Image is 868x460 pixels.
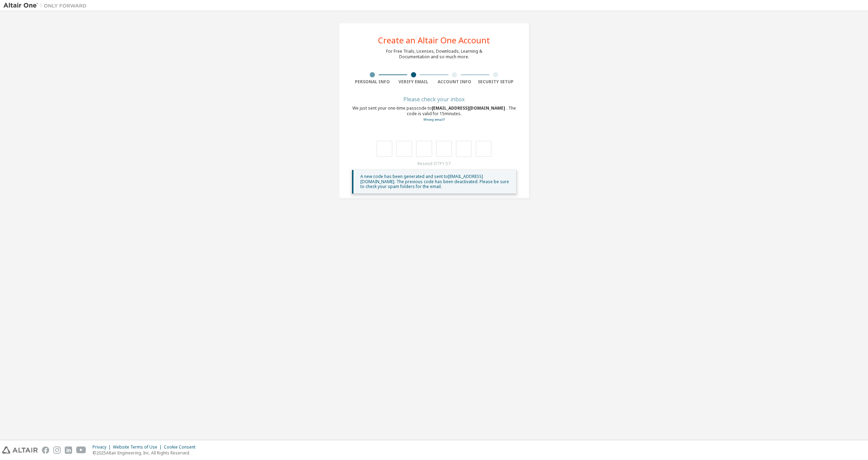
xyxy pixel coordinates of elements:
[393,79,434,85] div: Verify Email
[113,444,164,450] div: Website Terms of Use
[434,79,475,85] div: Account Info
[423,117,445,122] a: Go back to the registration form
[378,36,490,44] div: Create an Altair One Account
[352,97,516,101] div: Please check your inbox
[93,444,113,450] div: Privacy
[386,49,482,60] div: For Free Trials, Licenses, Downloads, Learning & Documentation and so much more.
[432,105,506,111] span: [EMAIL_ADDRESS][DOMAIN_NAME]
[475,79,516,85] div: Security Setup
[352,79,393,85] div: Personal Info
[352,105,516,122] div: We just sent your one-time passcode to . The code is valid for 15 minutes.
[53,446,61,454] img: instagram.svg
[164,444,200,450] div: Cookie Consent
[360,173,509,189] span: A new code has been generated and sent to [EMAIL_ADDRESS][DOMAIN_NAME] . The previous code has be...
[42,446,49,454] img: facebook.svg
[2,446,38,454] img: altair_logo.svg
[93,450,200,456] p: © 2025 Altair Engineering, Inc. All Rights Reserved.
[76,446,86,454] img: youtube.svg
[65,446,72,454] img: linkedin.svg
[3,2,90,9] img: Altair One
